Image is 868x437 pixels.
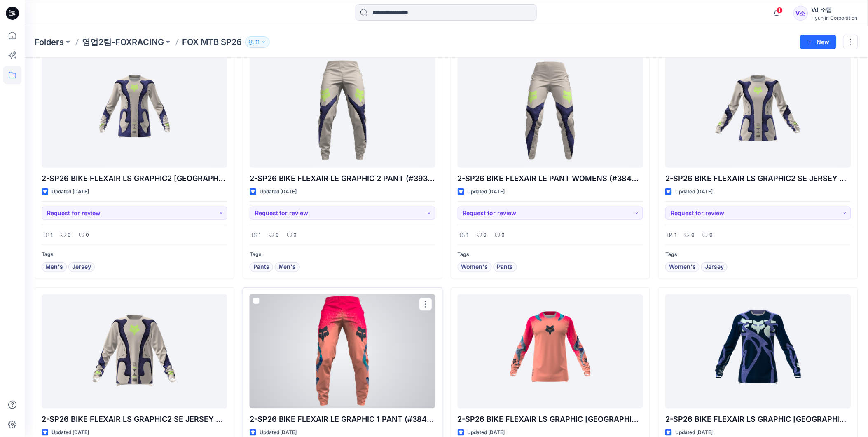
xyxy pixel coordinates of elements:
p: Updated [DATE] [260,188,297,196]
p: 2-SP26 BIKE FLEXAIR LS GRAPHIC [GEOGRAPHIC_DATA] (#38266) [458,414,643,425]
a: 영업2팀-FOXRACING [82,36,164,48]
p: 2-SP26 BIKE FLEXAIR LE GRAPHIC 1 PANT (#38404) [250,414,435,425]
span: Jersey [705,262,724,272]
span: Women's [461,262,488,272]
a: 2-SP26 BIKE FLEXAIR LS GRAPHIC2 SE JERSEY (#38373) [42,54,227,168]
a: 2-SP26 BIKE FLEXAIR LS GRAPHIC LE JERSEY (#38266) [458,294,643,409]
div: Hyunjin Corporation [812,15,858,21]
a: 2-SP26 BIKE FLEXAIR LS GRAPHIC2 SE JERSEY YOUTH (#38387) [42,294,227,409]
button: New [800,35,837,49]
span: Pants [497,262,513,272]
p: 1 [259,231,261,240]
p: 0 [86,231,89,240]
a: 2-SP26 BIKE FLEXAIR LS GRAPHIC2 SE JERSEY WOMENS (#38250) [665,54,851,168]
p: Updated [DATE] [51,428,89,437]
p: 1 [674,231,676,240]
p: 11 [255,38,260,47]
a: 2-SP26 BIKE FLEXAIR LE GRAPHIC 2 PANT (#39397) [250,54,435,168]
p: Updated [DATE] [51,188,89,196]
a: 2-SP26 BIKE FLEXAIR LE GRAPHIC 1 PANT (#38404) [250,294,435,409]
a: 2-SP26 BIKE FLEXAIR LE PANT WOMENS (#38409) [458,54,643,168]
p: 0 [68,231,71,240]
p: FOX MTB SP26 [182,36,242,48]
p: 2-SP26 BIKE FLEXAIR LS GRAPHIC2 [GEOGRAPHIC_DATA] (#38373) [42,173,227,184]
p: Updated [DATE] [675,428,713,437]
p: 2-SP26 BIKE FLEXAIR LE GRAPHIC 2 PANT (#39397) [250,173,435,184]
p: Tags [665,250,851,259]
p: 1 [467,231,469,240]
span: Women's [669,262,696,272]
p: Updated [DATE] [468,188,505,196]
p: 2-SP26 BIKE FLEXAIR LE PANT WOMENS (#38409) [458,173,643,184]
p: 0 [276,231,279,240]
p: Updated [DATE] [468,428,505,437]
p: 0 [502,231,505,240]
div: Vd 소팀 [812,5,858,15]
p: 2-SP26 BIKE FLEXAIR LS GRAPHIC2 SE JERSEY WOMENS (#38250) [665,173,851,184]
p: 1 [51,231,53,240]
a: 2-SP26 BIKE FLEXAIR LS GRAPHIC SE JERSEY (#38374) [665,294,851,409]
p: 2-SP26 BIKE FLEXAIR LS GRAPHIC2 SE JERSEY YOUTH (#38387) [42,414,227,425]
p: 0 [294,231,297,240]
p: Updated [DATE] [675,188,713,196]
p: 0 [691,231,695,240]
p: Tags [458,250,643,259]
p: Updated [DATE] [260,428,297,437]
span: Pants [253,262,269,272]
p: 0 [484,231,487,240]
a: Folders [35,36,64,48]
button: 11 [245,36,270,48]
p: Tags [250,250,435,259]
div: V소 [793,6,808,21]
p: Tags [42,250,227,259]
span: Men's [45,262,63,272]
p: 0 [709,231,713,240]
span: Men's [278,262,296,272]
span: 1 [777,7,783,14]
span: Jersey [72,262,91,272]
p: 2-SP26 BIKE FLEXAIR LS GRAPHIC [GEOGRAPHIC_DATA] (#38374) [665,414,851,425]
